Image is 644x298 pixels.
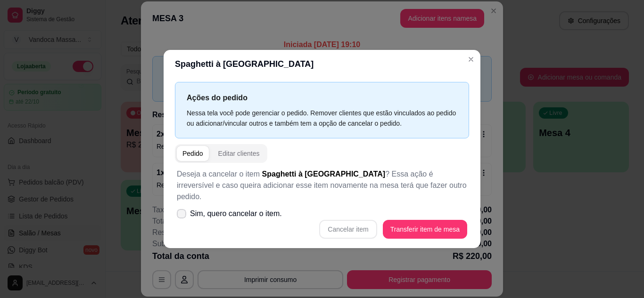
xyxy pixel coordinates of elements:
[190,208,282,219] span: Sim, quero cancelar o item.
[182,149,203,158] div: Pedido
[262,170,386,178] span: Spaghetti à [GEOGRAPHIC_DATA]
[187,108,457,129] div: Nessa tela você pode gerenciar o pedido. Remover clientes que estão vinculados ao pedido ou adici...
[164,50,480,78] header: Spaghetti à [GEOGRAPHIC_DATA]
[383,220,467,239] button: Transferir item de mesa
[218,149,260,158] div: Editar clientes
[463,52,479,67] button: Close
[187,92,457,104] p: Ações do pedido
[177,169,467,202] p: Deseja a cancelar o item ? Essa ação é irreversível e caso queira adicionar esse item novamente n...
